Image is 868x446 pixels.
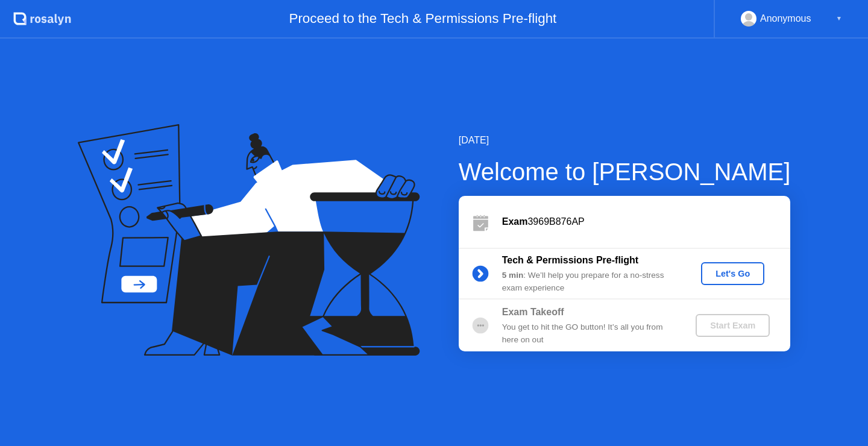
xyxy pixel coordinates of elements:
div: Anonymous [760,11,811,27]
div: 3969B876AP [502,215,790,229]
b: 5 min [502,271,524,280]
b: Exam Takeoff [502,307,564,317]
div: Welcome to [PERSON_NAME] [459,154,791,190]
button: Let's Go [701,262,764,285]
button: Start Exam [696,314,770,337]
div: You get to hit the GO button! It’s all you from here on out [502,321,676,346]
div: [DATE] [459,133,791,148]
div: Start Exam [700,321,765,330]
b: Tech & Permissions Pre-flight [502,255,638,265]
div: Let's Go [706,269,759,278]
div: : We’ll help you prepare for a no-stress exam experience [502,269,676,294]
div: ▼ [836,11,842,27]
b: Exam [502,216,528,227]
